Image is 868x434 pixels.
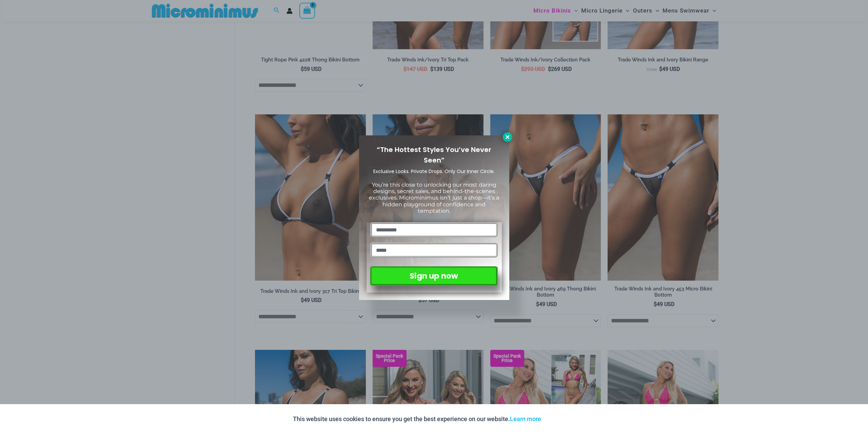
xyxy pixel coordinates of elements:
button: Sign up now [370,266,497,286]
span: You’re this close to unlocking our most daring designs, secret sales, and behind-the-scenes exclu... [369,182,499,214]
button: Accept [546,411,575,427]
button: Close [503,132,512,142]
span: Exclusive Looks. Private Drops. Only Our Inner Circle. [373,168,495,175]
p: This website uses cookies to ensure you get the best experience on our website. [293,414,541,424]
span: “The Hottest Styles You’ve Never Seen” [377,145,491,165]
a: Learn more [510,415,541,422]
